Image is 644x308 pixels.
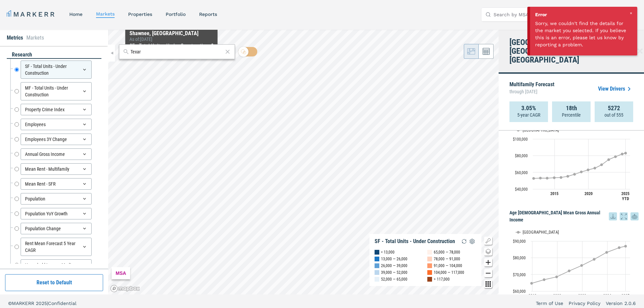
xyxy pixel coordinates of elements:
[509,87,554,96] span: through [DATE]
[594,167,596,169] path: Monday, 14 Dec, 16:00, 65,014.71. USA.
[509,38,582,64] h4: [GEOGRAPHIC_DATA], [GEOGRAPHIC_DATA]-[GEOGRAPHIC_DATA]
[605,251,608,254] path: Thursday, 14 Dec, 16:00, 83,211.88. USA.
[607,158,610,161] path: Wednesday, 14 Dec, 16:00, 75,179.19. USA.
[614,155,617,158] path: Thursday, 14 Dec, 16:00, 78,681.93. USA.
[21,259,92,271] div: Household Income Median
[600,163,603,166] path: Tuesday, 14 Dec, 16:00, 69,082.78. USA.
[535,11,632,18] div: Error
[515,187,528,192] text: $40,000
[513,273,526,277] text: $70,000
[515,153,528,158] text: $80,000
[434,269,464,276] div: 104,000 — 117,000
[536,300,563,307] a: Term of Use
[624,152,627,155] path: Saturday, 14 Jun, 17:00, 82,957.79. USA.
[484,258,492,266] button: Zoom in map button
[509,223,639,308] div: Age 35-54 Mean Gross Annual Income. Highcharts interactive chart.
[21,104,92,115] div: Property Crime Index
[598,85,633,93] a: View Drivers
[8,301,12,306] span: ©
[21,193,92,205] div: Population
[606,300,636,307] a: Version 2.0.6
[555,276,558,278] path: Saturday, 14 Dec, 16:00, 68,537.18. USA.
[108,30,499,294] canvas: Map
[129,37,214,42] div: As of : [DATE]
[7,9,56,19] a: MARKERR
[468,237,476,245] img: Settings
[381,262,407,269] div: 26,000 — 39,000
[130,48,223,55] input: Search by MSA or ZIP Code
[21,119,92,130] div: Employees
[621,293,629,303] text: 2025 YTD
[21,163,92,175] div: Mean Rent - Multifamily
[48,301,76,306] span: Confidential
[580,264,583,267] path: Tuesday, 14 Dec, 16:00, 75,331.81. USA.
[513,137,528,142] text: $100,000
[375,238,455,245] div: SF - Total Units - Under Construction
[434,262,462,269] div: 91,000 — 104,000
[484,280,492,288] button: Other options map button
[517,112,540,118] p: 5-year CAGR
[530,282,533,285] path: Thursday, 14 Dec, 16:00, 64,659.55. USA.
[21,61,92,79] div: SF - Total Units - Under Construction
[535,20,627,48] div: Sorry, we couldn't find the details for the market you selected. If you believe this is an error,...
[550,191,558,196] text: 2015
[513,239,526,244] text: $90,000
[603,293,611,298] text: 2024
[604,112,623,118] p: out of 555
[434,276,450,283] div: > 117,000
[560,176,563,179] path: Monday, 14 Dec, 16:00, 53,831.81. USA.
[593,258,596,261] path: Wednesday, 14 Dec, 16:00, 79,065.04. USA.
[509,82,554,96] p: Multifamily Forecast
[129,42,214,50] div: SF - Total Units - Under Construction :
[129,30,214,50] div: Map Tooltip Content
[36,301,48,306] span: 2025 |
[521,105,536,112] strong: 3.05%
[578,293,586,298] text: 2022
[166,11,186,17] a: Portfolio
[460,237,468,245] img: Reload Legend
[568,269,571,272] path: Monday, 14 Dec, 16:00, 72,102.28. USA.
[494,8,595,21] input: Search by MSA, ZIP, Property Name, or Address
[381,276,407,283] div: 52,000 — 65,000
[523,230,559,235] text: [GEOGRAPHIC_DATA]
[608,105,620,112] strong: 5272
[96,11,115,17] a: markets
[21,82,92,100] div: MF - Total Units - Under Construction
[566,105,577,112] strong: 18th
[562,112,581,118] p: Percentile
[509,121,634,206] svg: Interactive chart
[69,11,82,17] a: home
[21,208,92,219] div: Population YoY Growth
[26,34,44,42] li: Markets
[484,237,492,245] button: Show/Hide Legend Map Button
[7,34,23,42] li: Metrics
[532,177,535,180] path: Wednesday, 14 Dec, 16:00, 52,622.74. USA.
[21,238,92,256] div: Rent Mean Forecast 5 Year CAGR
[381,249,395,256] div: < 13,000
[513,256,526,260] text: $80,000
[618,246,621,249] path: Saturday, 14 Dec, 16:00, 86,031.16. USA.
[580,170,583,173] path: Friday, 14 Dec, 16:00, 60,426.3. USA.
[199,11,217,17] a: reports
[381,269,407,276] div: 39,000 — 52,000
[381,256,407,262] div: 13,000 — 26,000
[546,177,549,180] path: Saturday, 14 Dec, 16:00, 53,000.84. USA.
[509,121,639,206] div: Household Income Median. Highcharts interactive chart.
[528,293,536,298] text: 2018
[129,30,214,37] div: Shawnee, [GEOGRAPHIC_DATA]
[211,43,214,49] b: 0
[5,274,103,291] button: Reset to Default
[543,278,546,281] path: Friday, 14 Dec, 16:00, 66,837.88. USA.
[484,247,492,256] button: Change style map button
[621,152,624,155] path: Saturday, 14 Dec, 16:00, 81,966.87. USA.
[539,177,542,180] path: Friday, 14 Dec, 16:00, 53,080.46. USA.
[509,223,634,308] svg: Interactive chart
[624,245,627,247] path: Saturday, 14 Jun, 17:00, 86,888.97. USA.
[573,173,576,175] path: Thursday, 14 Dec, 16:00, 57,606.5. USA.
[553,176,556,179] path: Sunday, 14 Dec, 16:00, 53,440.99. USA.
[434,249,460,256] div: 65,000 — 78,000
[110,285,140,292] a: Mapbox logo
[12,301,36,306] span: MARKERR
[21,223,92,234] div: Population Change
[567,175,569,177] path: Wednesday, 14 Dec, 16:00, 55,176.83. USA.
